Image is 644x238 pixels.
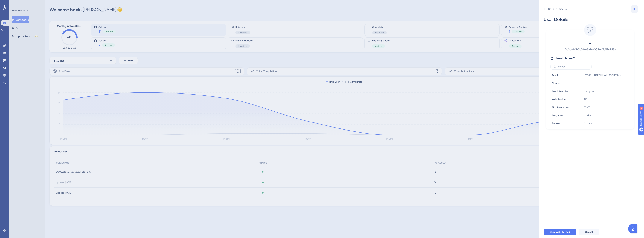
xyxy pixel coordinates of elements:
span: Cancel [585,231,593,234]
span: Show Activity Feed [550,231,570,234]
span: Last Interaction [552,90,569,93]
span: Signup [552,82,560,85]
span: First Interaction [552,106,569,109]
span: Web Session [552,98,566,101]
iframe: UserGuiding AI Assistant Launcher [628,223,640,234]
span: User Attributes ( 13 ) [555,56,576,61]
span: [PERSON_NAME][EMAIL_ADDRESS][DOMAIN_NAME] [584,74,622,77]
input: Search [558,65,588,68]
span: 199 [584,98,587,101]
time: [DATE] [584,106,590,109]
div: User Details [544,16,637,22]
div: Back to User List [548,7,568,11]
button: Show Activity Feed [544,229,576,235]
span: Email [552,74,558,77]
span: Chrome [584,122,592,125]
span: - [584,82,585,85]
div: 4 [26,2,27,5]
button: Cancel [579,229,599,235]
time: a day ago [584,90,595,93]
span: # 3c0aaf43-3b36-43a2-a005-cf7e59c2d3ef [557,47,623,52]
span: - [557,40,623,46]
span: Browser [552,122,560,125]
span: da-DK [584,114,591,117]
span: Language [552,114,563,117]
span: Need Help? [9,1,23,5]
